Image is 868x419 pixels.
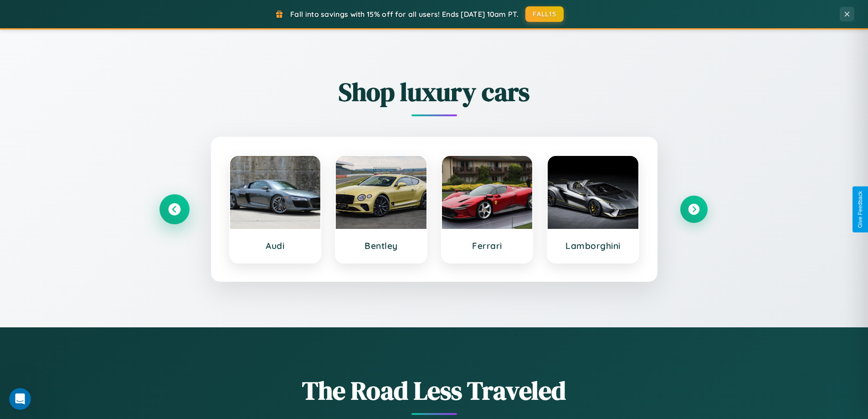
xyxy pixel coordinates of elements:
[345,240,417,251] h3: Bentley
[451,240,524,251] h3: Ferrari
[239,240,312,251] h3: Audi
[857,191,863,228] div: Give Feedback
[9,388,31,410] iframe: Intercom live chat
[161,373,708,408] h1: The Road Less Traveled
[525,6,564,22] button: FALL15
[557,240,629,251] h3: Lamborghini
[161,74,708,109] h2: Shop luxury cars
[290,10,519,19] span: Fall into savings with 15% off for all users! Ends [DATE] 10am PT.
